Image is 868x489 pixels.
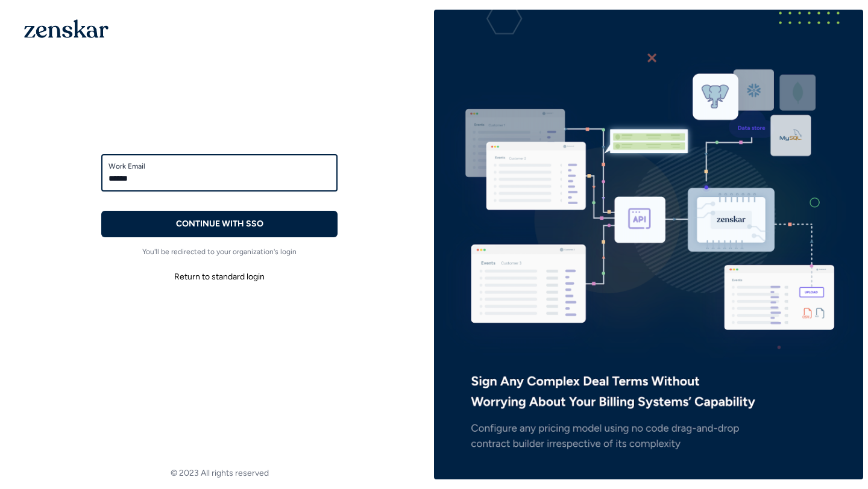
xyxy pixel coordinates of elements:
label: Work Email [108,161,330,171]
p: You'll be redirected to your organization's login [101,247,338,257]
button: CONTINUE WITH SSO [101,211,338,237]
img: 1OGAJ2xQqyY4LXKgY66KYq0eOWRCkrZdAb3gUhuVAqdWPZE9SRJmCz+oDMSn4zDLXe31Ii730ItAGKgCKgCCgCikA4Av8PJUP... [24,19,108,38]
p: CONTINUE WITH SSO [176,218,263,230]
button: Return to standard login [101,266,338,288]
footer: © 2023 All rights reserved [5,467,434,479]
